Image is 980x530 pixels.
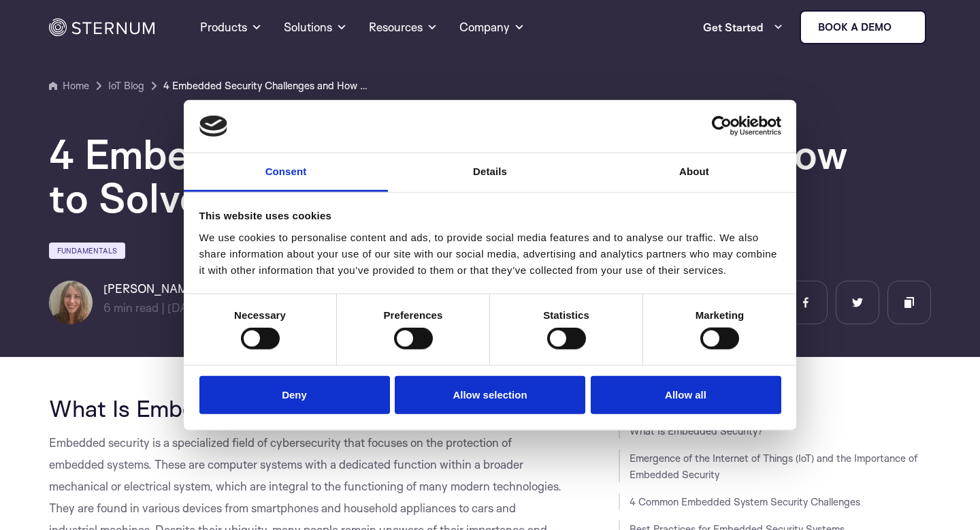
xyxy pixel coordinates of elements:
a: 4 Common Embedded System Security Challenges [630,495,860,508]
strong: Statistics [543,309,589,321]
a: 4 Embedded Security Challenges and How to Solve Them [163,78,367,94]
img: logo [199,115,228,137]
span: What Is Embedded Security? [49,394,352,422]
a: Solutions [284,3,347,52]
span: 6 [103,300,111,315]
img: sternum iot [897,22,908,33]
span: min read | [103,300,165,315]
a: Consent [184,153,388,192]
a: Usercentrics Cookiebot - opens in a new window [662,116,781,136]
button: Deny [199,375,390,414]
h1: 4 Embedded Security Challenges and How to Solve Them [49,132,866,219]
div: We use cookies to personalise content and ads, to provide social media features and to analyse ou... [199,230,781,279]
a: Company [459,3,525,52]
button: Allow selection [395,375,585,414]
strong: Necessary [234,309,286,321]
a: Resources [369,3,438,52]
a: Products [200,3,262,52]
a: IoT Blog [108,78,144,94]
h6: [PERSON_NAME] [103,281,206,297]
div: This website uses cookies [199,208,781,224]
strong: Preferences [384,309,443,321]
a: About [592,153,796,192]
a: Emergence of the Internet of Things (IoT) and the Importance of Embedded Security [630,452,917,481]
a: Fundamentals [49,243,125,259]
span: [DATE] [167,300,206,315]
button: Allow all [591,375,781,414]
a: Book a demo [800,10,926,44]
img: Hadas Spektor [49,281,93,324]
a: Details [388,153,592,192]
a: Get Started [703,14,783,41]
a: What Is Embedded Security? [630,424,763,437]
a: Home [49,78,89,94]
strong: Marketing [696,309,745,321]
